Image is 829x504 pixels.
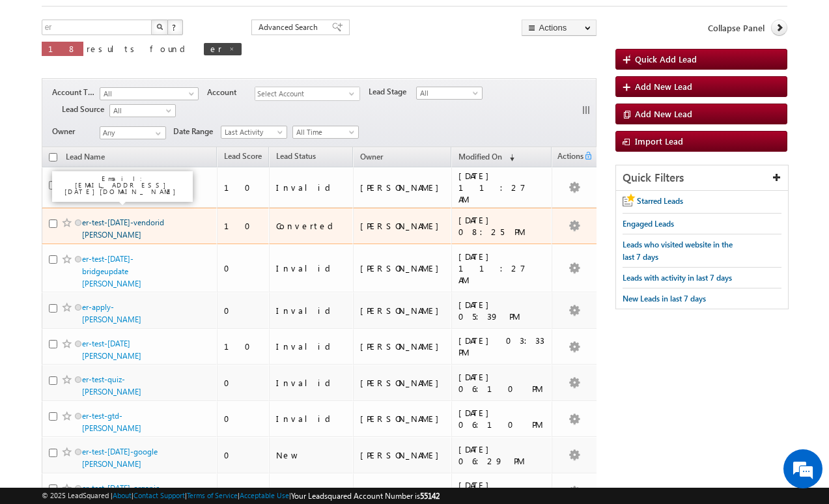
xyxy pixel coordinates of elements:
[82,302,141,324] a: er-apply-[PERSON_NAME]
[110,105,172,117] span: All
[708,22,765,34] span: Collapse Panel
[637,196,683,206] span: Starred Leads
[100,88,190,100] span: All
[52,126,100,137] span: Owner
[360,449,445,461] div: [PERSON_NAME]
[276,377,347,389] div: Invalid
[52,87,100,98] span: Account Type
[293,126,355,138] span: All Time
[156,23,163,30] img: Search
[635,108,692,119] span: Add New Lead
[276,220,347,232] div: Converted
[224,485,263,497] div: 0
[552,149,583,166] span: Actions
[458,479,546,503] div: [DATE] 06:30 PM
[635,135,683,147] span: Import Lead
[635,81,692,92] span: Add New Lead
[623,273,732,283] span: Leads with activity in last 7 days
[276,413,347,425] div: Invalid
[224,220,263,232] div: 10
[221,126,287,139] a: Last Activity
[360,262,445,274] div: [PERSON_NAME]
[458,251,546,286] div: [DATE] 11:27 AM
[623,294,706,303] span: New Leads in last 7 days
[224,151,262,161] span: Lead Score
[420,491,440,501] span: 55142
[113,491,132,499] a: About
[504,152,514,163] span: (sorted descending)
[218,149,268,166] a: Lead Score
[360,341,445,352] div: [PERSON_NAME]
[42,490,440,502] span: © 2025 LeadSquared | | | | |
[270,149,322,166] a: Lead Status
[458,335,546,358] div: [DATE] 03:33 PM
[224,341,263,352] div: 10
[292,126,359,139] a: All Time
[82,447,158,469] a: er-test-[DATE]-google [PERSON_NAME]
[458,443,546,467] div: [DATE] 06:29 PM
[109,104,176,117] a: All
[57,175,188,195] p: Email: [EMAIL_ADDRESS][DATE][DOMAIN_NAME]
[635,53,697,64] span: Quick Add Lead
[623,240,733,262] span: Leads who visited website in the last 7 days
[82,217,164,240] a: er-test-[DATE]-vendorid [PERSON_NAME]
[276,485,347,497] div: New
[100,87,199,100] a: All
[221,126,283,138] span: Last Activity
[417,87,479,99] span: All
[148,127,165,140] a: Show All Items
[259,21,322,33] span: Advanced Search
[360,413,445,425] div: [PERSON_NAME]
[616,165,788,191] div: Quick Filters
[100,126,166,139] input: Type to Search
[133,491,185,499] a: Contact Support
[276,305,347,316] div: Invalid
[173,126,221,137] span: Date Range
[360,182,445,193] div: [PERSON_NAME]
[87,43,190,54] span: results found
[167,20,183,35] button: ?
[458,214,546,238] div: [DATE] 08:25 PM
[623,219,674,229] span: Engaged Leads
[48,43,77,54] span: 18
[276,341,347,352] div: Invalid
[224,182,263,193] div: 10
[224,449,263,461] div: 0
[276,449,347,461] div: New
[416,87,483,100] a: All
[82,374,141,397] a: er-test-quiz-[PERSON_NAME]
[59,150,111,167] a: Lead Name
[458,371,546,395] div: [DATE] 06:10 PM
[360,377,445,389] div: [PERSON_NAME]
[360,305,445,316] div: [PERSON_NAME]
[276,151,316,161] span: Lead Status
[458,407,546,430] div: [DATE] 06:10 PM
[360,152,383,161] span: Owner
[172,21,178,33] span: ?
[522,20,597,36] button: Actions
[458,170,546,205] div: [DATE] 11:27 AM
[62,104,109,115] span: Lead Source
[187,491,238,499] a: Terms of Service
[240,491,289,499] a: Acceptable Use
[207,87,255,98] span: Account
[276,182,347,193] div: Invalid
[224,413,263,425] div: 0
[82,411,141,433] a: er-test-gtd-[PERSON_NAME]
[458,152,502,161] span: Modified On
[360,220,445,232] div: [PERSON_NAME]
[255,87,349,101] span: Select Account
[82,254,141,288] a: er-test-[DATE]-bridgeupdate [PERSON_NAME]
[452,149,521,166] a: Modified On (sorted descending)
[224,262,263,274] div: 0
[349,91,359,96] span: select
[291,491,440,501] span: Your Leadsquared Account Number is
[224,305,263,316] div: 0
[276,262,347,274] div: Invalid
[360,485,445,497] div: [PERSON_NAME]
[224,377,263,389] div: 0
[210,43,222,54] span: er
[255,87,360,101] div: Select Account
[458,299,546,322] div: [DATE] 05:39 PM
[49,153,57,161] input: Check all records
